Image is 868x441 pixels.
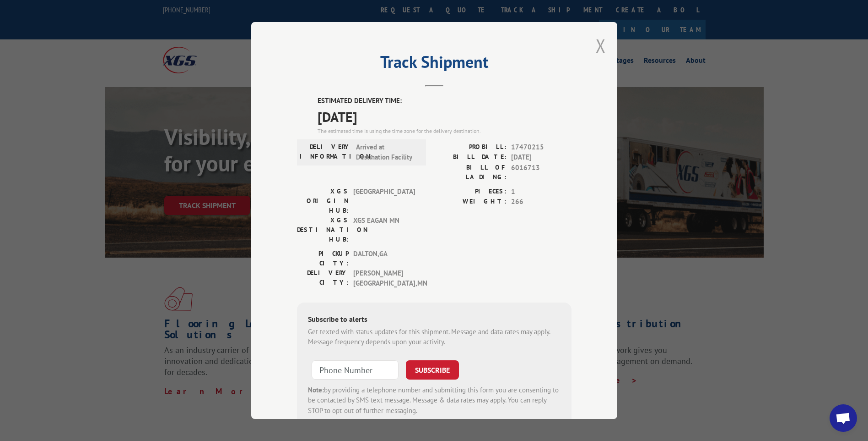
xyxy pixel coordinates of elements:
div: The estimated time is using the time zone for the delivery destination. [318,127,571,135]
strong: Note: [308,386,324,394]
label: PROBILL: [434,142,507,153]
span: [PERSON_NAME][GEOGRAPHIC_DATA] , MN [353,268,415,289]
div: Get texted with status updates for this shipment. Message and data rates may apply. Message frequ... [308,327,561,347]
label: BILL OF LADING: [434,163,507,182]
span: [DATE] [511,152,571,163]
div: Open chat [830,404,857,432]
label: XGS ORIGIN HUB: [297,187,349,215]
span: 266 [511,197,571,207]
span: [GEOGRAPHIC_DATA] [353,187,415,215]
label: PIECES: [434,187,507,197]
span: 17470215 [511,142,571,153]
button: Close modal [596,33,606,58]
label: DELIVERY CITY: [297,268,349,289]
span: DALTON , GA [353,249,415,268]
label: DELIVERY INFORMATION: [300,142,351,163]
label: XGS DESTINATION HUB: [297,215,349,244]
div: Subscribe to alerts [308,314,561,327]
button: SUBSCRIBE [406,360,459,380]
h2: Track Shipment [297,55,571,73]
span: Arrived at Destination Facility [356,142,418,163]
div: by providing a telephone number and submitting this form you are consenting to be contacted by SM... [308,385,561,416]
span: XGS EAGAN MN [353,215,415,244]
span: 6016713 [511,163,571,182]
span: 1 [511,187,571,197]
input: Phone Number [312,360,399,380]
span: [DATE] [318,106,571,127]
label: BILL DATE: [434,152,507,163]
label: WEIGHT: [434,197,507,207]
label: ESTIMATED DELIVERY TIME: [318,96,571,106]
label: PICKUP CITY: [297,249,349,268]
